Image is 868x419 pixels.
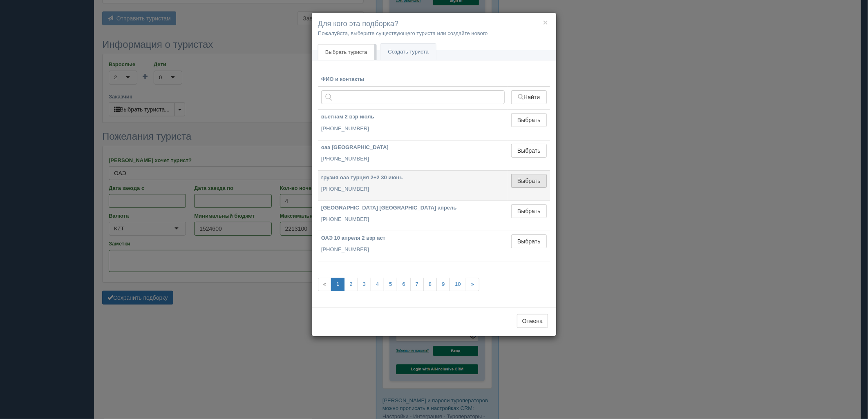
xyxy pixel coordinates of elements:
[511,204,547,218] button: Выбрать
[321,114,374,120] b: вьетнам 2 взр июль
[543,18,548,27] button: ×
[318,19,550,29] h4: Для кого эта подборка?
[321,90,505,104] input: Поиск по ФИО, паспорту или контактам
[410,278,424,291] a: 7
[321,235,385,241] b: ОАЭ 10 апреля 2 взр аст
[321,144,389,150] b: оаэ [GEOGRAPHIC_DATA]
[511,174,547,188] button: Выбрать
[318,72,508,87] th: ФИО и контакты
[318,29,550,37] p: Пожалуйста, выберите существующего туриста или создайте нового
[511,113,547,127] button: Выбрать
[358,278,371,291] a: 3
[321,205,457,211] b: [GEOGRAPHIC_DATA] [GEOGRAPHIC_DATA] апрель
[331,278,345,291] a: 1
[423,278,437,291] a: 8
[450,278,466,291] a: 10
[517,314,548,328] button: Отмена
[466,278,479,291] a: »
[321,216,505,223] p: [PHONE_NUMBER]
[511,234,547,248] button: Выбрать
[321,174,403,181] b: грузия оаэ турция 2+2 30 июнь
[371,278,384,291] a: 4
[344,278,358,291] a: 2
[384,278,397,291] a: 5
[397,278,410,291] a: 6
[436,278,450,291] a: 9
[380,44,436,60] a: Создать туриста
[511,144,547,158] button: Выбрать
[318,278,331,291] span: «
[321,185,505,193] p: [PHONE_NUMBER]
[321,246,505,254] p: [PHONE_NUMBER]
[321,155,505,163] p: [PHONE_NUMBER]
[511,90,547,104] button: Найти
[321,125,505,133] p: [PHONE_NUMBER]
[318,44,374,60] a: Выбрать туриста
